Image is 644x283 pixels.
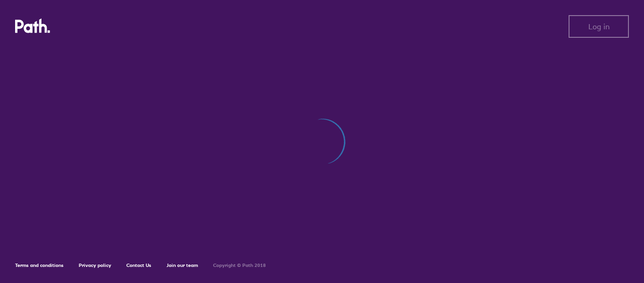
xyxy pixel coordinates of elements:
[126,262,151,268] a: Contact Us
[79,262,111,268] a: Privacy policy
[166,262,198,268] a: Join our team
[588,22,610,31] span: Log in
[569,15,629,38] button: Log in
[213,263,266,268] h6: Copyright © Path 2018
[15,262,64,268] a: Terms and conditions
